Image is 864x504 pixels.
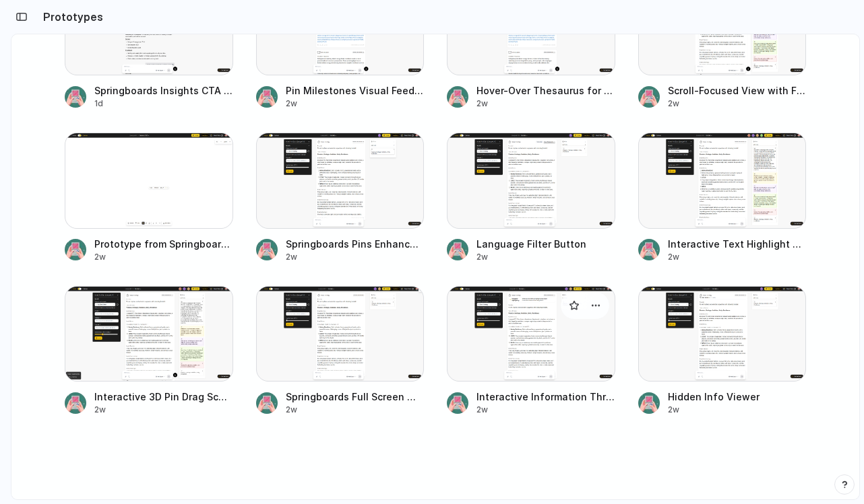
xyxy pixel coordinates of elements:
[94,98,233,110] div: 1d
[668,251,807,263] div: 2w
[476,251,615,263] div: 2w
[94,390,233,404] span: Interactive 3D Pin Drag Scene
[286,251,425,263] div: 2w
[286,98,425,110] div: 2w
[447,286,615,416] a: Interactive Information Threads for SpringboardsInteractive Information Threads for Springboards2w
[256,133,425,262] a: Springboards Pins EnhancementSpringboards Pins Enhancement2w
[94,83,233,98] span: Springboards Insights CTA Animations
[94,237,233,251] span: Prototype from Springboards Basic
[447,133,615,262] a: Language Filter ButtonLanguage Filter Button2w
[94,404,233,416] div: 2w
[476,404,615,416] div: 2w
[668,404,807,416] div: 2w
[638,133,807,262] a: Interactive Text Highlight EffectInteractive Text Highlight Effect2w
[668,390,807,404] span: Hidden Info Viewer
[256,286,425,416] a: Springboards Full Screen ModeSpringboards Full Screen Mode2w
[65,286,233,416] a: Interactive 3D Pin Drag SceneInteractive 3D Pin Drag Scene2w
[94,251,233,263] div: 2w
[286,237,425,251] span: Springboards Pins Enhancement
[65,133,233,262] a: Prototype from Springboards BasicPrototype from Springboards Basic2w
[286,390,425,404] span: Springboards Full Screen Mode
[476,98,615,110] div: 2w
[638,286,807,416] a: Hidden Info ViewerHidden Info Viewer2w
[668,237,807,251] span: Interactive Text Highlight Effect
[668,83,807,98] span: Scroll-Focused View with Fade Effect
[476,83,615,98] span: Hover-Over Thesaurus for Sentence Refinement
[38,9,103,25] h2: Prototypes
[286,83,425,98] span: Pin Milestones Visual Feedback
[476,390,615,404] span: Interactive Information Threads for Springboards
[476,237,615,251] span: Language Filter Button
[286,404,425,416] div: 2w
[668,98,807,110] div: 2w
